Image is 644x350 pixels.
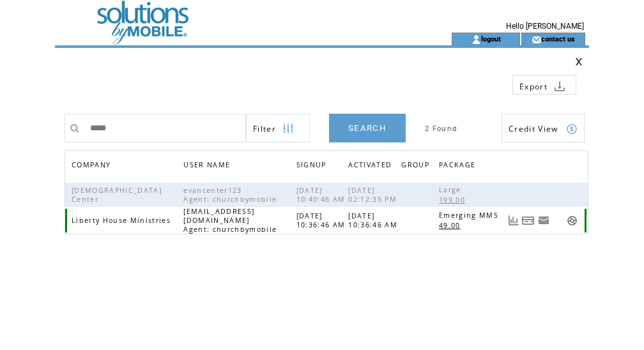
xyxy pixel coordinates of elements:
[512,75,576,95] a: Export
[348,157,395,176] span: ACTIVATED
[348,157,398,176] a: ACTIVATED
[553,215,563,226] a: View Profile
[502,114,585,142] a: Credit View
[532,34,541,45] img: contact_us_icon.gif
[567,215,578,226] a: Support
[508,215,519,226] a: View Usage
[439,194,471,205] a: 199.00
[183,160,233,168] a: USER NAME
[296,160,330,168] a: SIGNUP
[554,80,565,92] img: download.png
[509,123,558,134] span: Show Credits View
[296,157,330,176] span: SIGNUP
[566,123,578,135] img: credits.png
[481,34,501,43] a: logout
[72,157,114,176] span: COMPANY
[348,186,400,204] span: [DATE] 02:12:35 PM
[246,114,310,142] a: Filter
[541,34,575,43] a: contact us
[439,157,479,176] span: PACKAGE
[183,186,280,204] span: evancenter123 Agent: churchbymobile
[183,207,280,234] span: [EMAIL_ADDRESS][DOMAIN_NAME] Agent: churchbymobile
[425,124,457,133] span: 2 Found
[183,157,233,176] span: USER NAME
[282,114,294,143] img: filters.png
[329,114,406,142] a: SEARCH
[439,220,467,231] a: 49.00
[296,211,349,229] span: [DATE] 10:36:46 AM
[401,157,433,176] span: GROUP
[72,216,174,225] span: Liberty House Ministries
[439,221,464,230] span: 49.00
[522,215,535,226] a: View Bills
[401,157,436,176] a: GROUP
[506,22,584,31] span: Hello [PERSON_NAME]
[348,211,401,229] span: [DATE] 10:36:46 AM
[72,160,114,168] a: COMPANY
[439,185,464,194] span: Large
[538,215,549,226] a: Resend welcome email to this user
[439,195,468,204] span: 199.00
[439,157,482,176] a: PACKAGE
[253,123,276,134] span: Show filters
[471,34,481,45] img: account_icon.gif
[72,186,162,204] span: [DEMOGRAPHIC_DATA] Center
[519,81,548,92] span: Export to csv file
[296,186,349,204] span: [DATE] 10:40:46 AM
[439,211,502,220] span: Emerging MMS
